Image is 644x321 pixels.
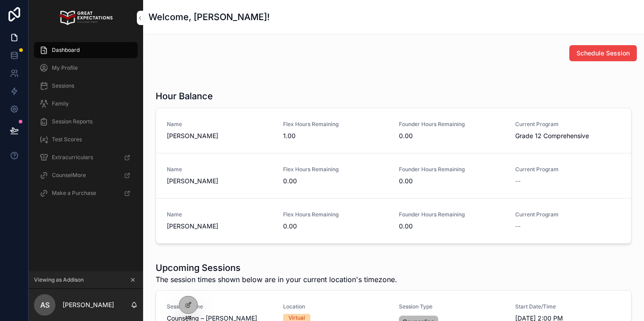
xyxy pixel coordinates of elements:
a: Dashboard [34,42,138,58]
button: Schedule Session [569,45,637,61]
img: App logo [59,11,112,25]
span: Current Program [515,121,621,128]
span: [PERSON_NAME] [167,131,272,140]
span: Make a Purchase [52,190,96,197]
span: 0.00 [283,177,389,186]
span: Session Type [399,303,504,310]
span: Founder Hours Remaining [399,166,504,173]
span: Flex Hours Remaining [283,166,389,173]
span: Name [167,121,272,128]
span: Current Program [515,211,621,218]
span: Name [167,166,272,173]
span: Founder Hours Remaining [399,211,504,218]
span: 0.00 [399,177,504,186]
span: Extracurriculars [52,154,93,161]
span: Flex Hours Remaining [283,121,389,128]
a: Family [34,96,138,112]
h1: Hour Balance [156,90,213,102]
span: My Profile [52,64,78,72]
span: Flex Hours Remaining [283,211,389,218]
span: Dashboard [52,46,80,54]
span: Start Date/Time [515,303,621,310]
span: Sessions [52,82,74,89]
span: Session Reports [52,118,93,125]
span: Test Scores [52,136,82,143]
span: Schedule Session [576,49,630,58]
span: The session times shown below are in your current location's timezone. [156,274,397,285]
a: My Profile [34,60,138,76]
a: CounselMore [34,167,138,183]
span: -- [515,222,521,231]
span: -- [515,177,521,186]
a: Extracurriculars [34,149,138,165]
p: [PERSON_NAME] [63,300,114,309]
div: scrollable content [29,36,143,213]
span: Current Program [515,166,621,173]
span: Viewing as Addison [34,276,84,283]
a: Make a Purchase [34,185,138,201]
a: Sessions [34,78,138,94]
span: 0.00 [399,222,504,231]
span: Location [283,303,389,310]
span: Grade 12 Comprehensive [515,131,621,140]
span: AS [40,300,50,310]
a: Test Scores [34,131,138,148]
a: Session Reports [34,114,138,130]
span: 0.00 [283,222,389,231]
span: Family [52,100,69,107]
span: [PERSON_NAME] [167,222,272,231]
span: Session Name [167,303,272,310]
span: CounselMore [52,172,86,179]
h1: Welcome, [PERSON_NAME]! [148,11,270,23]
span: Founder Hours Remaining [399,121,504,128]
span: [PERSON_NAME] [167,177,272,186]
h1: Upcoming Sessions [156,262,397,274]
span: 0.00 [399,131,504,140]
span: 1.00 [283,131,389,140]
span: Name [167,211,272,218]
